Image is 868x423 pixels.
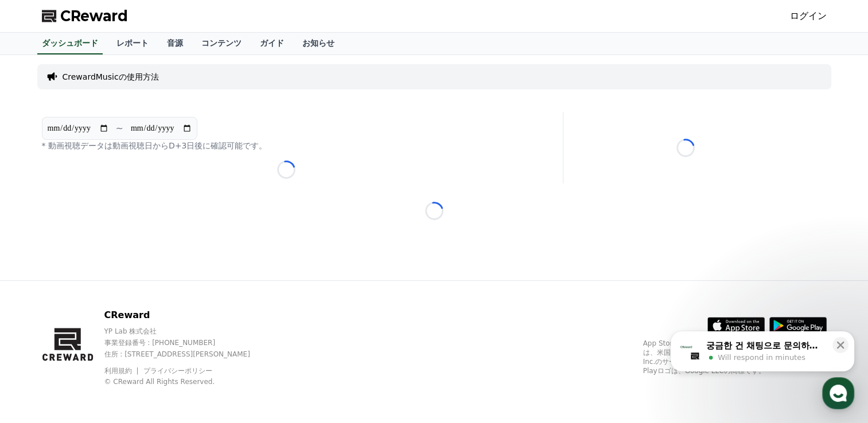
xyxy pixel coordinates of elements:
[104,308,270,322] p: CReward
[143,367,212,375] a: プライバシーポリシー
[293,33,344,54] a: お知らせ
[643,339,827,375] p: App Store、iCloud、iCloud Drive、およびiTunes Storeは、米国およびその他の国や地域で登録されているApple Inc.のサービスマークです。Google P...
[107,33,158,54] a: レポート
[116,122,123,135] p: ~
[37,33,103,54] a: ダッシュボード
[104,367,140,375] a: 利用規約
[42,140,531,151] p: * 動画視聴データは動画視聴日からD+3日後に確認可能です。
[42,7,128,25] a: CReward
[192,33,251,54] a: コンテンツ
[104,327,270,336] p: YP Lab 株式会社
[95,346,129,355] span: Messages
[104,338,270,347] p: 事業登録番号 : [PHONE_NUMBER]
[170,345,198,354] span: Settings
[60,7,128,25] span: CReward
[76,328,148,357] a: Messages
[3,328,76,357] a: Home
[148,328,220,357] a: Settings
[104,377,270,386] p: © CReward All Rights Reserved.
[790,9,827,23] a: ログイン
[158,33,192,54] a: 音源
[63,71,159,83] a: CrewardMusicの使用方法
[29,345,49,354] span: Home
[104,350,270,359] p: 住所 : [STREET_ADDRESS][PERSON_NAME]
[251,33,293,54] a: ガイド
